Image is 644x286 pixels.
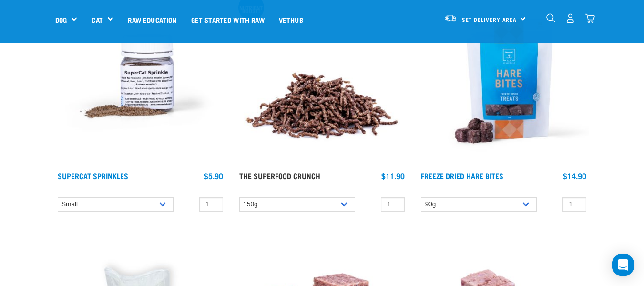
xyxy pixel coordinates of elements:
[612,254,634,276] div: Open Intercom Messenger
[444,14,457,22] img: van-moving.png
[272,0,310,39] a: Vethub
[92,14,102,25] a: Cat
[239,173,320,178] a: The Superfood Crunch
[565,13,575,23] img: user.png
[381,171,405,180] div: $11.90
[58,173,128,178] a: Supercat Sprinkles
[199,197,223,212] input: 1
[184,0,272,39] a: Get started with Raw
[462,18,517,21] span: Set Delivery Area
[421,173,503,178] a: Freeze Dried Hare Bites
[204,171,223,180] div: $5.90
[546,13,555,22] img: home-icon-1@2x.png
[55,14,67,25] a: Dog
[563,171,586,180] div: $14.90
[121,0,184,39] a: Raw Education
[562,197,586,212] input: 1
[381,197,405,212] input: 1
[585,13,595,23] img: home-icon@2x.png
